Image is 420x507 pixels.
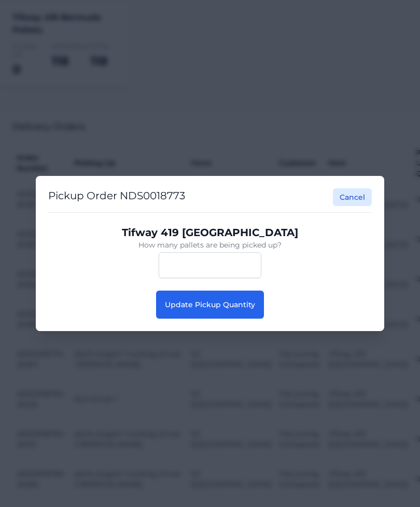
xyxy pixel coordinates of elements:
span: Update Pickup Quantity [165,300,255,309]
button: Update Pickup Quantity [156,291,264,319]
p: Tifway 419 [GEOGRAPHIC_DATA] [57,225,363,240]
h2: Pickup Order NDS0018773 [48,188,185,206]
button: Cancel [333,188,372,206]
p: How many pallets are being picked up? [57,240,363,250]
